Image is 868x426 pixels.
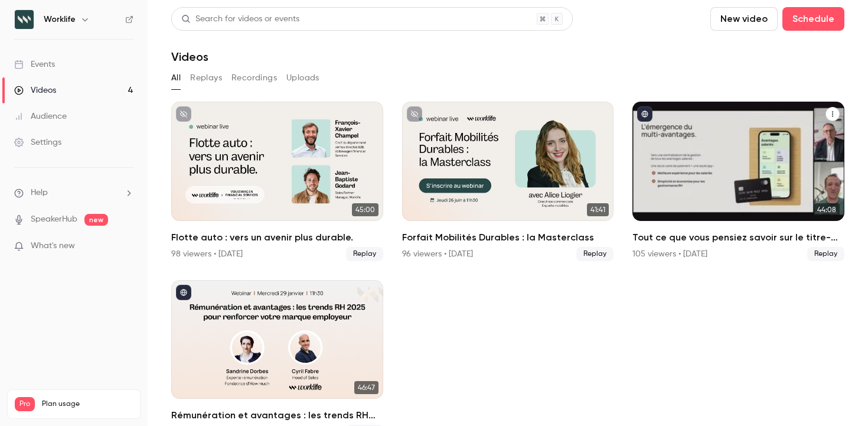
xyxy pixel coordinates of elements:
[44,14,76,25] h6: Worklife
[15,10,34,29] img: Worklife
[637,106,652,122] button: published
[402,230,614,245] h2: Forfait Mobilités Durables : la Masterclass
[632,102,844,261] li: Tout ce que vous pensiez savoir sur le titre-restaurant est faux (ou presque) !
[171,50,208,64] h1: Videos
[31,213,77,226] a: SpeakerHub
[576,247,614,261] span: Replay
[354,381,378,394] span: 46:47
[171,408,383,422] h2: Rémunération et avantages : les trends RH 2025 pour renforcer votre marque employeur
[171,102,383,261] a: 45:00Flotte auto : vers un avenir plus durable.98 viewers • [DATE]Replay
[632,248,707,260] div: 105 viewers • [DATE]
[632,230,844,245] h2: Tout ce que vous pensiez savoir sur le titre-restaurant est faux (ou presque) !
[782,7,844,31] button: Schedule
[402,248,473,260] div: 96 viewers • [DATE]
[171,230,383,245] h2: Flotte auto : vers un avenir plus durable.
[231,69,277,87] button: Recordings
[710,7,778,31] button: New video
[84,214,108,226] span: new
[171,102,383,261] li: Flotte auto : vers un avenir plus durable.
[42,399,133,409] span: Plan usage
[171,248,243,260] div: 98 viewers • [DATE]
[587,203,609,216] span: 41:41
[402,102,614,261] a: 41:41Forfait Mobilités Durables : la Masterclass96 viewers • [DATE]Replay
[346,247,383,261] span: Replay
[14,58,55,70] div: Events
[181,13,299,25] div: Search for videos or events
[176,285,191,300] button: published
[14,136,61,148] div: Settings
[814,203,840,216] span: 44:08
[176,106,191,122] button: unpublished
[171,7,844,419] section: Videos
[632,102,844,261] a: 44:08Tout ce que vous pensiez savoir sur le titre-restaurant est faux (ou presque) !105 viewers •...
[286,69,319,87] button: Uploads
[171,69,181,87] button: All
[15,397,35,411] span: Pro
[807,247,844,261] span: Replay
[402,102,614,261] li: Forfait Mobilités Durables : la Masterclass
[31,240,75,252] span: What's new
[14,187,133,199] li: help-dropdown-opener
[31,187,48,199] span: Help
[119,241,133,252] iframe: Noticeable Trigger
[352,203,378,216] span: 45:00
[14,84,56,96] div: Videos
[407,106,422,122] button: unpublished
[14,110,67,122] div: Audience
[190,69,222,87] button: Replays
